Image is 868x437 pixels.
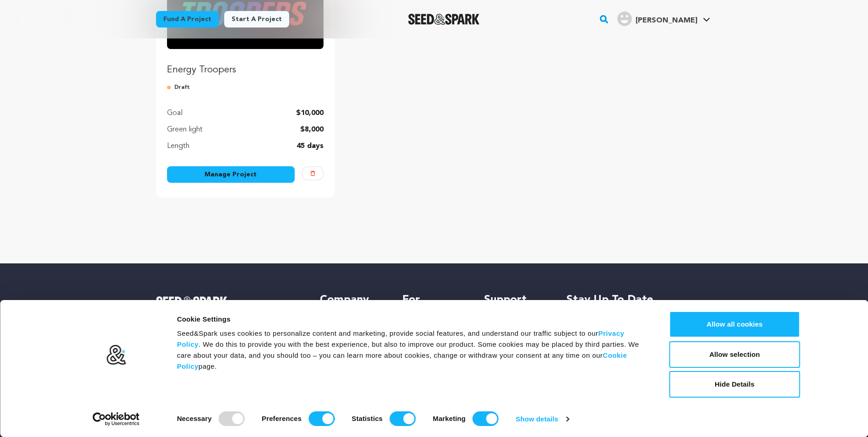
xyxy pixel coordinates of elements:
[177,328,649,372] div: Seed&Spark uses cookies to personalize content and marketing, provide social features, and unders...
[433,415,466,422] strong: Marketing
[408,14,480,25] a: Seed&Spark Homepage
[484,293,548,307] h5: Support
[177,415,212,422] strong: Necessary
[310,171,315,176] img: trash-empty.svg
[297,141,323,152] p: 45 days
[167,141,189,152] p: Length
[167,84,324,91] p: Draft
[669,341,800,368] button: Allow selection
[615,10,712,26] a: Funmi A.'s Profile
[167,84,174,91] img: submitted-for-review.svg
[352,415,383,422] strong: Statistics
[156,296,302,307] a: Seed&Spark Homepage
[224,11,289,27] a: Start a project
[617,11,697,26] div: Funmi A.'s Profile
[106,344,126,366] img: logo
[156,11,219,27] a: Fund a project
[167,166,295,183] a: Manage Project
[167,124,203,135] p: Green light
[320,293,383,307] h5: Company
[669,311,800,338] button: Allow all cookies
[167,64,324,76] p: Energy Troopers
[566,293,712,307] h5: Stay up to date
[262,415,302,422] strong: Preferences
[669,371,800,398] button: Hide Details
[167,108,183,119] p: Goal
[402,293,466,322] h5: For Creators
[300,124,323,135] p: $8,000
[296,108,323,119] p: $10,000
[156,296,228,307] img: Seed&Spark Logo
[516,412,569,426] a: Show details
[408,14,480,25] img: Seed&Spark Logo Dark Mode
[177,314,649,325] div: Cookie Settings
[615,10,712,29] span: Funmi A.'s Profile
[617,11,632,26] img: user.png
[636,17,697,24] span: [PERSON_NAME]
[76,412,156,426] a: Usercentrics Cookiebot - opens in a new window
